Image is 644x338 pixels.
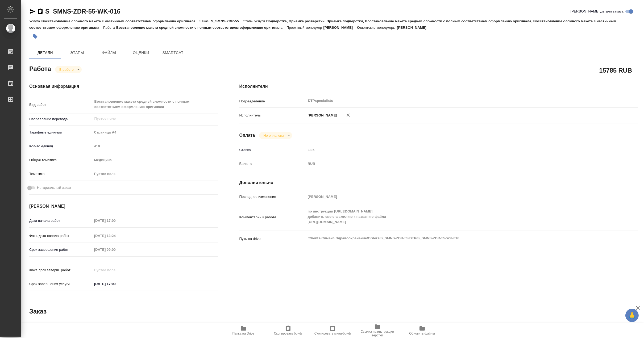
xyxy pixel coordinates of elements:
[29,171,92,177] p: Тематика
[29,247,92,252] p: Срок завершения работ
[239,83,638,90] h4: Исполнители
[29,116,92,122] p: Направление перевода
[92,142,218,150] input: Пустое поле
[239,180,638,186] h4: Дополнительно
[306,113,337,118] p: [PERSON_NAME]
[92,232,139,240] input: Пустое поле
[239,99,306,104] p: Подразделение
[29,307,47,316] h2: Заказ
[239,147,306,153] p: Ставка
[29,83,218,90] h4: Основная информация
[409,332,435,335] span: Обновить файлы
[92,217,139,224] input: Пустое поле
[92,266,139,274] input: Пустое поле
[306,159,605,168] div: RUB
[239,322,638,328] h4: Дополнительно
[29,64,51,73] h2: Работа
[239,215,306,220] p: Комментарий к работе
[29,8,36,15] button: Скопировать ссылку для ЯМессенджера
[357,26,397,30] p: Клиентские менеджеры
[262,133,285,138] button: Не оплачена
[29,31,41,42] button: Добавить тэг
[400,323,444,338] button: Обновить файлы
[128,49,154,56] span: Оценки
[239,132,255,139] h4: Оплата
[266,323,310,338] button: Скопировать бриф
[232,332,254,335] span: Папка на Drive
[29,281,92,287] p: Срок завершения услуги
[55,66,82,73] div: В работе
[96,49,122,56] span: Файлы
[92,156,218,165] div: Медицина
[92,280,139,288] input: ✎ Введи что-нибудь
[29,322,218,328] h4: Основная информация
[29,19,616,30] p: Подверстка, Приемка разверстки, Приемка подверстки, Восстановление макета средней сложности с пол...
[29,130,92,135] p: Тарифные единицы
[306,193,605,201] input: Пустое поле
[306,207,605,227] textarea: по инструкции [URL][DOMAIN_NAME] добавить свою фамилию к названию файла [URL][DOMAIN_NAME]
[314,332,351,335] span: Скопировать мини-бриф
[32,49,58,56] span: Детали
[116,26,286,30] p: Восстановление макета средней сложности с полным соответствием оформлению оригинала
[200,19,211,23] p: Заказ:
[29,218,92,223] p: Дата начала работ
[29,102,92,107] p: Вид работ
[94,115,206,122] input: Пустое поле
[310,323,355,338] button: Скопировать мини-бриф
[625,309,639,322] button: 🙏
[92,169,218,178] div: Пустое поле
[64,49,90,56] span: Этапы
[29,203,218,210] h4: [PERSON_NAME]
[274,332,302,335] span: Скопировать бриф
[29,144,92,149] p: Кол-во единиц
[58,67,75,72] button: В работе
[29,268,92,273] p: Факт. срок заверш. работ
[628,310,637,321] span: 🙏
[243,19,266,23] p: Этапы услуги
[41,19,199,23] p: Восстановление сложного макета с частичным соответствием оформлению оригинала
[29,233,92,239] p: Факт. дата начала работ
[103,26,116,30] p: Работа
[599,66,632,75] h2: 15785 RUB
[37,185,71,190] span: Нотариальный заказ
[259,132,292,139] div: В работе
[37,8,43,15] button: Скопировать ссылку
[239,113,306,118] p: Исполнитель
[306,146,605,154] input: Пустое поле
[94,171,212,177] div: Пустое поле
[160,49,186,56] span: SmartCat
[29,157,92,163] p: Общая тематика
[221,323,266,338] button: Папка на Drive
[286,26,323,30] p: Проектный менеджер
[355,323,400,338] button: Ссылка на инструкции верстки
[92,246,139,253] input: Пустое поле
[29,19,41,23] p: Услуга
[571,9,624,14] span: [PERSON_NAME] детали заказа
[323,26,357,30] p: [PERSON_NAME]
[45,8,121,15] a: S_SMNS-ZDR-55-WK-016
[342,109,354,121] button: Удалить исполнителя
[306,234,605,243] textarea: /Clients/Сименс Здравоохранение/Orders/S_SMNS-ZDR-55/DTP/S_SMNS-ZDR-55-WK-016
[358,330,397,337] span: Ссылка на инструкции верстки
[239,236,306,241] p: Путь на drive
[397,26,430,30] p: [PERSON_NAME]
[211,19,243,23] p: S_SMNS-ZDR-55
[239,194,306,199] p: Последнее изменение
[92,128,218,137] div: Страница А4
[239,161,306,166] p: Валюта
